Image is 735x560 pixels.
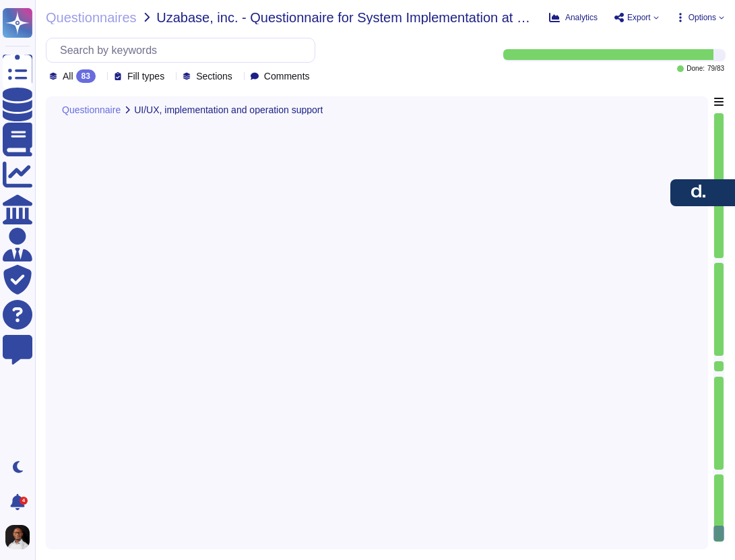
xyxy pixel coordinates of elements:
[689,13,716,22] span: Options
[156,11,538,24] span: Uzabase, inc. - Questionnaire for System Implementation at Global Offices
[20,497,28,505] div: 4
[565,13,598,22] span: Analytics
[264,71,310,81] span: Comments
[76,69,96,83] div: 83
[196,71,232,81] span: Sections
[3,522,39,552] button: user
[707,65,724,72] span: 79 / 83
[549,12,598,23] button: Analytics
[686,65,705,72] span: Done:
[627,13,651,22] span: Export
[134,105,323,115] span: UI/UX, implementation and operation support
[127,71,164,81] span: Fill types
[46,11,137,24] span: Questionnaires
[5,525,30,549] img: user
[63,71,73,81] span: All
[62,105,121,115] span: Questionnaire
[53,38,315,62] input: Search by keywords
